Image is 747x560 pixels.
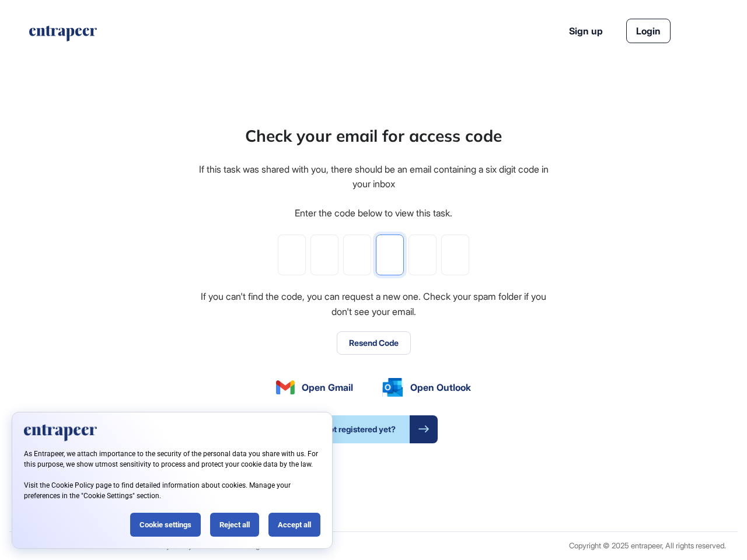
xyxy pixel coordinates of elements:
a: entrapeer-logo [28,26,98,45]
div: Enter the code below to view this task. [295,206,452,221]
span: Not registered yet? [309,415,410,443]
div: Check your email for access code [245,124,502,148]
a: Login [626,19,671,43]
a: Not registered yet? [309,415,438,443]
a: Sign up [569,24,603,38]
a: Open Outlook [382,378,471,397]
span: Open Outlook [410,380,471,394]
div: If this task was shared with you, there should be an email containing a six digit code in your inbox [197,162,550,192]
div: Copyright © 2025 entrapeer, All rights reserved. [569,541,726,550]
div: If you can't find the code, you can request a new one. Check your spam folder if you don't see yo... [197,289,550,319]
button: Resend Code [337,331,411,355]
span: Open Gmail [302,380,353,394]
a: Open Gmail [276,380,353,394]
